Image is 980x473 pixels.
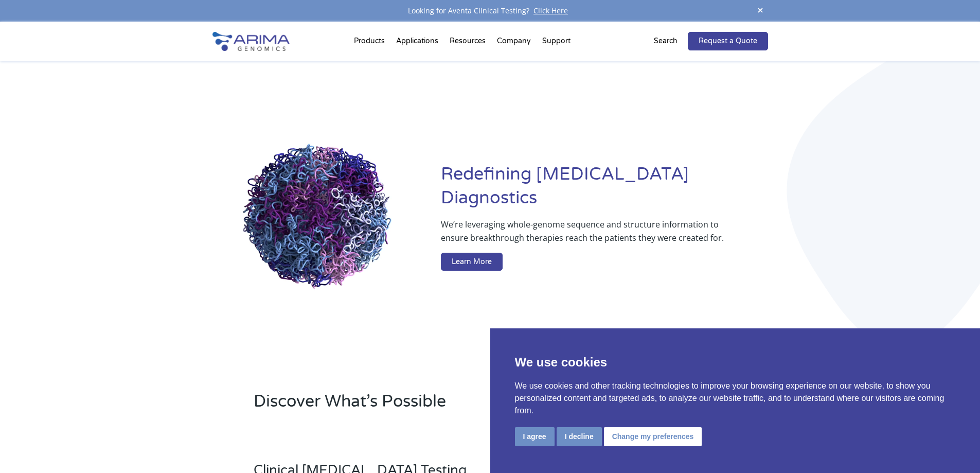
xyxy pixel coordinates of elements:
[212,32,290,51] img: Arima-Genomics-logo
[515,353,956,372] p: We use cookies
[515,380,956,417] p: We use cookies and other tracking technologies to improve your browsing experience on our website...
[557,427,602,446] button: I decline
[604,427,702,446] button: Change my preferences
[688,32,768,50] a: Request a Quote
[441,218,726,253] p: We’re leveraging whole-genome sequence and structure information to ensure breakthrough therapies...
[654,34,678,48] p: Search
[441,163,768,218] h1: Redefining [MEDICAL_DATA] Diagnostics
[212,4,768,17] div: Looking for Aventa Clinical Testing?
[529,6,572,15] a: Click Here
[441,253,503,271] a: Learn More
[254,390,621,421] h2: Discover What’s Possible
[515,427,555,446] button: I agree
